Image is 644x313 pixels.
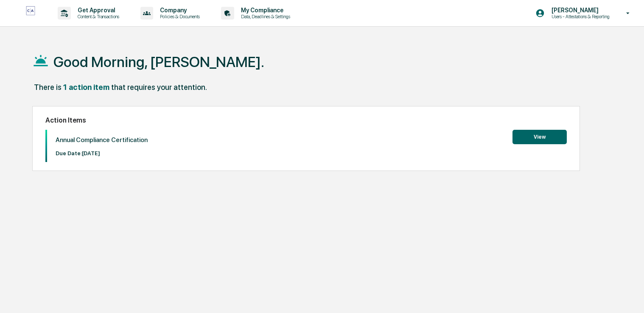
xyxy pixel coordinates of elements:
p: Company [153,7,204,14]
p: Policies & Documents [153,14,204,20]
h2: Action Items [45,116,567,124]
p: Content & Transactions [71,14,123,20]
div: 1 action item [63,83,109,92]
a: View [512,132,567,140]
p: My Compliance [234,7,294,14]
p: Annual Compliance Certification [56,136,148,144]
h1: Good Morning, [PERSON_NAME]. [53,53,264,70]
div: that requires your attention. [111,83,207,92]
p: Users - Attestations & Reporting [545,14,614,20]
div: There is [34,83,62,92]
button: View [512,130,567,144]
p: Data, Deadlines & Settings [234,14,294,20]
p: Get Approval [71,7,123,14]
img: logo [20,6,41,20]
p: Due Date: [DATE] [56,150,148,156]
p: [PERSON_NAME] [545,7,614,14]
